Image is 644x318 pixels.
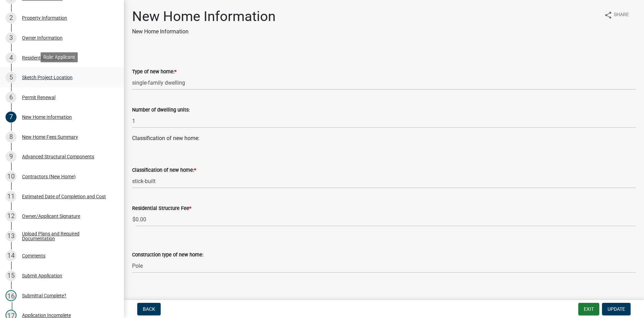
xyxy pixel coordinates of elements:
div: Permit Renewal [22,95,55,100]
div: Comments [22,253,45,258]
div: 7 [6,112,17,123]
div: 12 [6,211,17,222]
div: Estimated Date of Completion and Cost [22,194,106,199]
div: Residential Project Type [22,55,73,60]
label: Classification of new home: [132,168,196,173]
div: Classification of new home: [132,134,636,142]
span: $ [132,212,136,226]
div: Property Information [22,15,67,20]
div: 8 [6,131,17,142]
div: Contractors (New Home) [22,174,76,179]
button: Back [137,303,161,315]
div: 10 [6,171,17,182]
label: Residential Structure Fee [132,206,191,211]
div: 14 [6,250,17,261]
div: 4 [6,52,17,63]
span: Share [614,11,629,19]
div: Submit Application [22,273,62,278]
div: 2 [6,12,17,23]
div: 9 [6,151,17,162]
div: Owner Information [22,35,63,40]
button: shareShare [599,8,634,22]
div: New Home Information [22,115,72,119]
div: New Home Fees Summary [22,135,78,139]
label: Number of dwelling units: [132,108,190,113]
div: Upload Plans and Required Documentation [22,231,113,241]
div: 15 [6,270,17,281]
label: Construction type of new home: [132,253,203,257]
span: Update [608,306,625,312]
div: 5 [6,72,17,83]
div: 6 [6,92,17,103]
div: 11 [6,191,17,202]
i: share [604,11,612,19]
label: Type of new home: [132,70,176,74]
div: Role: Applicant [41,52,78,62]
button: Exit [578,303,599,315]
span: Back [143,306,155,312]
div: Owner/Applicant Signature [22,214,80,219]
div: Application Incomplete [22,313,71,318]
h1: New Home Information [132,8,276,25]
div: 13 [6,231,17,242]
div: Advanced Structural Components [22,154,94,159]
div: Sketch Project Location [22,75,73,80]
button: Update [602,303,631,315]
div: Submittal Complete? [22,293,66,298]
p: New Home Information [132,28,276,36]
div: 16 [6,290,17,301]
div: 3 [6,32,17,43]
